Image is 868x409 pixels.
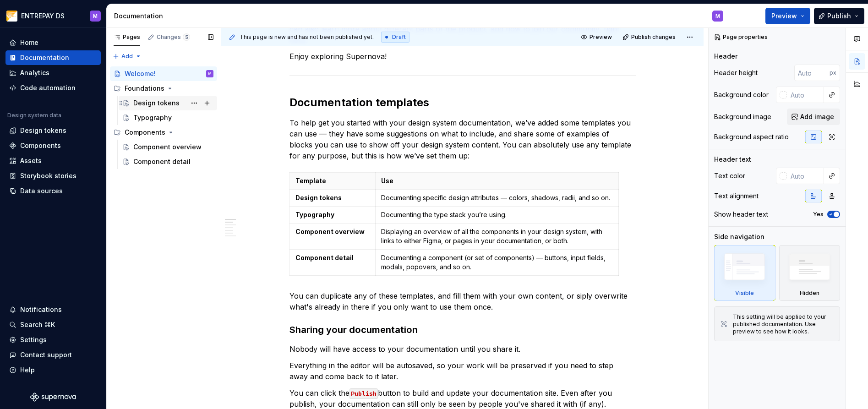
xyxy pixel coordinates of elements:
img: bf57eda1-e70d-405f-8799-6995c3035d87.png [6,11,17,22]
div: M [93,12,98,20]
span: Add [121,53,133,60]
div: Assets [20,156,42,165]
span: Publish [827,11,851,21]
strong: Component detail [295,254,354,262]
div: Documentation [114,11,217,21]
a: Assets [5,153,101,168]
a: Analytics [5,65,101,80]
h2: Documentation templates [289,95,636,110]
div: Background aspect ratio [714,132,789,142]
a: Design tokens [5,123,101,138]
button: Add [110,50,144,63]
a: Data sources [5,184,101,198]
div: Component overview [133,142,202,152]
h3: Sharing your documentation [289,323,636,336]
div: M [208,69,211,78]
div: Foundations [110,81,217,96]
div: Visible [735,289,754,297]
button: Preview [578,31,616,44]
div: Welcome! [125,69,156,78]
div: This setting will be applied to your published documentation. Use preview to see how it looks. [733,313,834,335]
a: Components [5,138,101,153]
svg: Supernova Logo [30,393,76,402]
div: Help [20,365,35,375]
p: Documenting a component (or set of components) — buttons, input fields, modals, popovers, and so on. [381,253,613,272]
button: Search ⌘K [5,317,101,332]
div: Page tree [110,66,217,169]
button: ENTREPAY DSM [2,6,104,26]
div: Visible [714,245,775,301]
a: Settings [5,333,101,347]
a: Welcome!M [110,66,217,81]
div: Components [125,128,165,137]
input: Auto [787,87,824,103]
div: Search ⌘K [20,320,55,329]
p: Documenting the type stack you’re using. [381,210,613,219]
strong: Typography [295,211,334,218]
div: Design tokens [133,98,180,108]
code: Publish [349,388,378,399]
span: Preview [771,11,797,21]
div: Notifications [20,305,62,314]
button: Add image [787,109,840,125]
a: Code automation [5,81,101,95]
a: Component detail [119,154,217,169]
a: Home [5,35,101,50]
button: Publish [814,8,864,24]
button: Contact support [5,348,101,362]
div: M [715,12,720,20]
a: Typography [119,110,217,125]
div: Code automation [20,83,76,93]
a: Storybook stories [5,169,101,183]
div: Component detail [133,157,191,166]
span: 5 [183,33,190,41]
button: Notifications [5,302,101,317]
div: Text color [714,171,745,180]
div: Background image [714,112,771,121]
a: Documentation [5,50,101,65]
div: Text alignment [714,191,759,201]
div: ENTREPAY DS [21,11,65,21]
button: Help [5,363,101,377]
div: Hidden [779,245,841,301]
div: Changes [157,33,190,41]
p: Displaying an overview of all the components in your design system, with links to either Figma, o... [381,227,613,245]
div: Data sources [20,186,63,196]
span: Add image [800,112,834,121]
div: Side navigation [714,232,764,241]
div: Hidden [800,289,819,297]
p: Nobody will have access to your documentation until you share it. [289,344,636,354]
div: Header text [714,155,751,164]
div: Analytics [20,68,49,77]
p: To help get you started with your design system documentation, we’ve added some templates you can... [289,117,636,161]
label: Yes [813,211,824,218]
div: Home [20,38,38,47]
strong: Design tokens [295,194,342,202]
button: Publish changes [620,31,680,44]
div: Header height [714,68,758,77]
span: This page is new and has not been published yet. [240,33,374,41]
p: Everything in the editor will be autosaved, so your work will be preserved if you need to step aw... [289,360,636,382]
a: Component overview [119,140,217,154]
div: Design tokens [20,126,66,135]
span: Publish changes [631,33,676,41]
input: Auto [787,168,824,184]
input: Auto [794,65,830,81]
div: Contact support [20,350,72,360]
p: Documenting specific design attributes — colors, shadows, radii, and so on. [381,193,613,202]
div: Components [20,141,61,150]
p: px [830,69,836,76]
div: Settings [20,335,47,344]
p: You can duplicate any of these templates, and fill them with your own content, or siply overwrite... [289,290,636,312]
div: Design system data [7,112,61,119]
p: Template [295,176,370,185]
p: Enjoy exploring Supernova! [289,51,636,62]
p: Use [381,176,613,185]
button: Preview [765,8,810,24]
div: Background color [714,90,769,99]
span: Draft [392,33,406,41]
div: Pages [114,33,140,41]
span: Preview [590,33,612,41]
strong: Component overview [295,228,365,235]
